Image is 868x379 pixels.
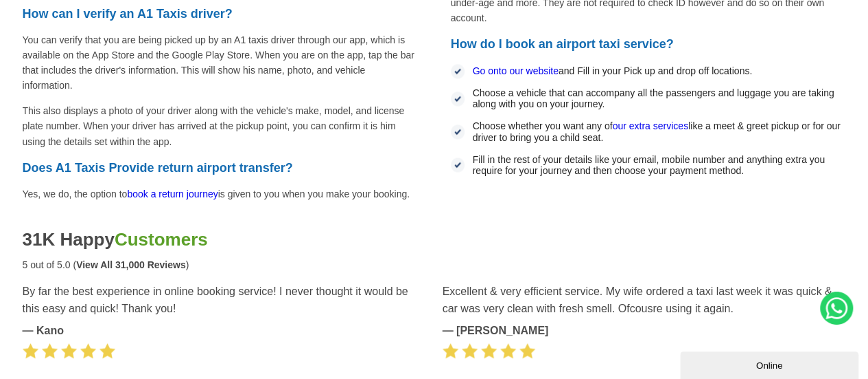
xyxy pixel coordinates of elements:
[127,188,218,199] a: book a return journey
[76,259,186,270] strong: View All 31,000 Reviews
[451,151,846,178] li: Fill in the rest of your details like your email, mobile number and anything extra you require fo...
[23,282,426,316] blockquote: By far the best experience in online booking service! I never thought it would be this easy and q...
[23,159,418,175] h3: Does A1 Taxis Provide return airport transfer?
[23,186,418,201] p: Yes, we do, the option to is given to you when you make your booking.
[23,6,418,22] h3: How can I verify an A1 Taxis driver?
[680,349,861,379] iframe: chat widget
[473,65,559,76] a: Go onto our website
[23,103,418,149] p: This also displays a photo of your driver along with the vehicle's make, model, and license plate...
[451,36,846,52] h3: How do I book an airport taxi service?
[23,32,418,93] p: You can verify that you are being picked up by an A1 taxis driver through our app, which is avail...
[612,120,688,131] a: our extra services
[115,228,208,249] span: Customers
[451,85,846,112] li: Choose a vehicle that can accompany all the passengers and luggage you are taking along with you ...
[443,282,846,316] blockquote: Excellent & very efficient service. My wife ordered a taxi last week it was quick & car was very ...
[451,63,846,79] li: and Fill in your Pick up and drop off locations.
[443,325,846,336] cite: — [PERSON_NAME]
[23,325,426,336] cite: — Kano
[23,257,846,272] p: 5 out of 5.0 ( )
[451,118,846,145] li: Choose whether you want any of like a meet & greet pickup or for our driver to bring you a child ...
[23,228,846,250] h2: 31K Happy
